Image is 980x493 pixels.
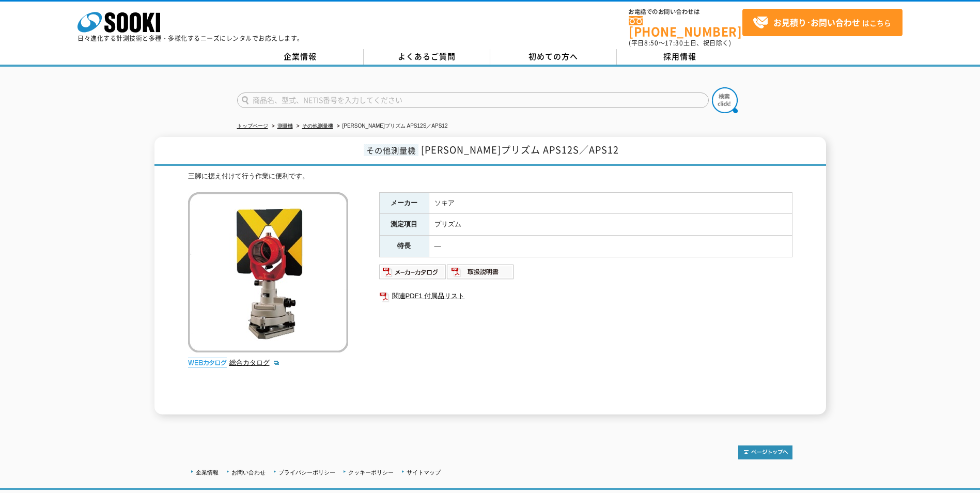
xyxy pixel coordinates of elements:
a: 測量機 [277,123,293,129]
a: [PHONE_NUMBER] [629,16,742,37]
a: 関連PDF1 付属品リスト [379,289,792,303]
span: はこちら [753,15,891,30]
th: 特長 [379,236,429,257]
td: プリズム [429,214,792,236]
span: 17:30 [665,38,683,48]
span: [PERSON_NAME]プリズム APS12S／APS12 [421,143,619,157]
p: 日々進化する計測技術と多種・多様化するニーズにレンタルでお応えします。 [77,35,304,41]
span: 8:50 [644,38,659,48]
a: よくあるご質問 [364,49,490,65]
a: プライバシーポリシー [278,469,335,475]
th: 測定項目 [379,214,429,236]
a: メーカーカタログ [379,270,447,278]
li: [PERSON_NAME]プリズム APS12S／APS12 [335,121,448,132]
span: その他測量機 [364,144,418,156]
span: 初めての方へ [528,51,578,62]
span: お電話でのお問い合わせは [629,9,742,15]
a: 企業情報 [196,469,219,475]
input: 商品名、型式、NETIS番号を入力してください [237,93,709,108]
td: ソキア [429,192,792,214]
a: トップページ [237,123,268,129]
a: 取扱説明書 [447,270,515,278]
img: 取扱説明書 [447,264,515,280]
a: 企業情報 [237,49,364,65]
span: (平日 ～ 土日、祝日除く) [629,38,731,48]
td: ― [429,236,792,257]
th: メーカー [379,192,429,214]
img: 一素子プリズム APS12S／APS12 [188,192,348,352]
a: お見積り･お問い合わせはこちら [742,9,903,36]
a: 総合カタログ [229,359,280,366]
a: 初めての方へ [490,49,617,65]
a: クッキーポリシー [348,469,394,475]
img: メーカーカタログ [379,264,447,280]
img: btn_search.png [712,87,738,113]
a: お問い合わせ [231,469,266,475]
img: webカタログ [188,358,227,368]
div: 三脚に据え付けて行う作業に便利です。 [188,171,792,182]
img: トップページへ [738,445,792,459]
a: その他測量機 [302,123,333,129]
strong: お見積り･お問い合わせ [773,16,860,28]
a: 採用情報 [617,49,743,65]
a: サイトマップ [407,469,441,475]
